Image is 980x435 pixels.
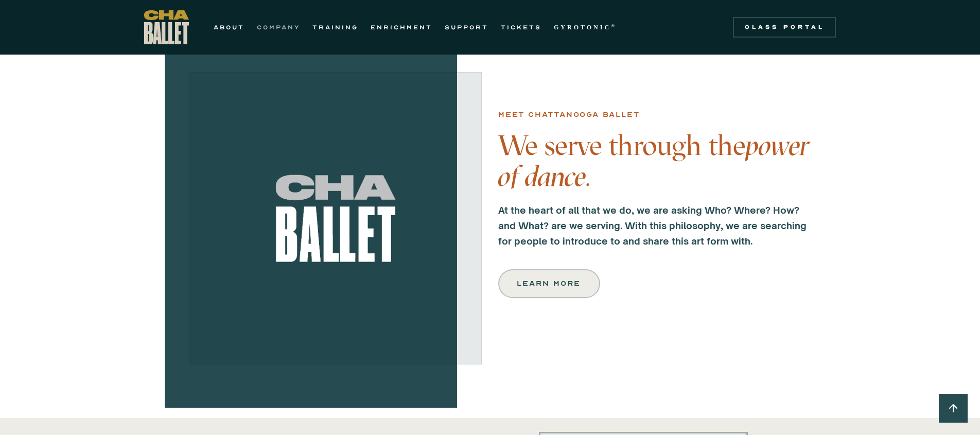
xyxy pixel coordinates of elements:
a: TICKETS [501,21,541,33]
strong: GYROTONIC [554,24,611,31]
div: 1 of 4 [189,72,482,371]
a: TRAINING [312,21,358,33]
div: Meet chattanooga ballet [498,109,639,121]
a: COMPANY [257,21,300,33]
a: GYROTONIC® [554,21,617,33]
strong: At the heart of all that we do, we are asking Who? Where? How? and What? are we serving. With thi... [498,204,807,247]
a: SUPPORT [445,21,488,33]
sup: ® [611,23,617,28]
div: Learn more [518,277,581,290]
h4: We serve through the [498,130,815,192]
div: Class Portal [739,23,830,31]
a: ABOUT [214,21,244,33]
a: Learn more [498,269,600,298]
a: Class Portal [733,17,836,38]
a: home [144,10,189,44]
a: ENRICHMENT [371,21,432,33]
div: carousel [189,72,482,371]
em: power of dance. [498,129,809,193]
